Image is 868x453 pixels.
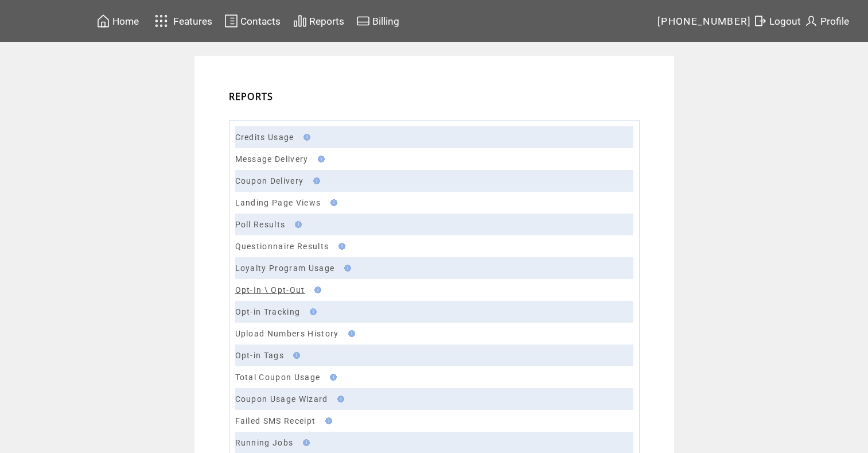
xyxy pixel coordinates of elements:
[235,329,339,338] a: Upload Numbers History
[235,307,301,316] a: Opt-in Tracking
[150,10,215,32] a: Features
[300,134,310,141] img: help.gif
[335,243,345,250] img: help.gif
[235,264,335,273] a: Loyalty Program Usage
[112,16,139,27] span: Home
[95,12,141,30] a: Home
[820,16,849,27] span: Profile
[224,14,238,28] img: contacts.svg
[235,176,304,185] a: Coupon Delivery
[299,439,310,446] img: help.gif
[291,221,302,228] img: help.gif
[322,417,332,424] img: help.gif
[235,416,316,425] a: Failed SMS Receipt
[291,12,346,30] a: Reports
[334,396,344,402] img: help.gif
[309,16,344,27] span: Reports
[306,308,317,315] img: help.gif
[235,351,285,360] a: Opt-in Tags
[235,154,309,164] a: Message Delivery
[151,11,172,30] img: features.svg
[310,177,320,184] img: help.gif
[345,330,355,337] img: help.gif
[355,12,401,30] a: Billing
[235,373,321,382] a: Total Coupon Usage
[804,14,818,28] img: profile.svg
[326,374,337,381] img: help.gif
[235,394,328,404] a: Coupon Usage Wizard
[290,352,300,359] img: help.gif
[356,14,370,28] img: creidtcard.svg
[235,133,294,142] a: Credits Usage
[769,16,801,27] span: Logout
[327,199,337,206] img: help.gif
[311,286,321,293] img: help.gif
[96,14,110,28] img: home.svg
[235,438,294,447] a: Running Jobs
[657,16,752,27] span: [PHONE_NUMBER]
[752,12,803,30] a: Logout
[372,16,399,27] span: Billing
[173,16,212,27] span: Features
[235,198,321,207] a: Landing Page Views
[803,12,851,30] a: Profile
[293,14,307,28] img: chart.svg
[240,16,281,27] span: Contacts
[223,12,282,30] a: Contacts
[235,220,286,229] a: Poll Results
[229,90,274,103] span: REPORTS
[235,242,329,251] a: Questionnaire Results
[314,156,325,162] img: help.gif
[341,265,351,272] img: help.gif
[753,14,767,28] img: exit.svg
[235,285,305,295] a: Opt-In \ Opt-Out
